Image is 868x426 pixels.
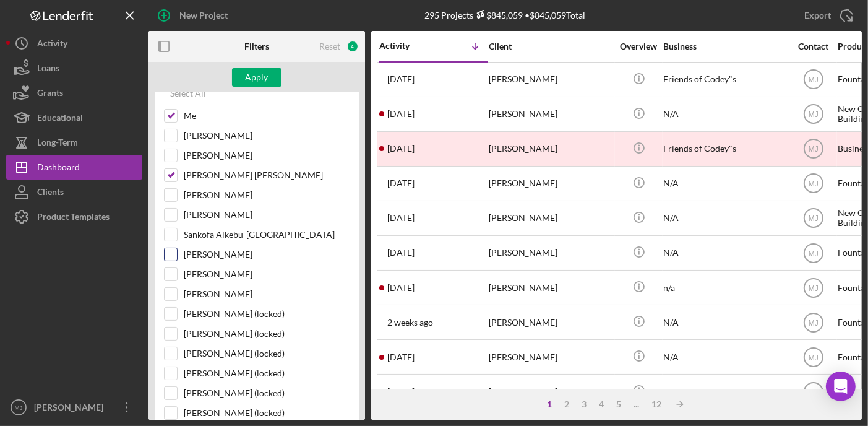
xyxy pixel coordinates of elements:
[246,68,269,87] div: Apply
[489,306,612,339] div: [PERSON_NAME]
[558,399,575,409] div: 2
[489,271,612,304] div: [PERSON_NAME]
[489,63,612,96] div: [PERSON_NAME]
[184,149,350,162] label: [PERSON_NAME]
[6,130,142,155] button: Long-Term
[663,271,787,304] div: n/a
[809,214,819,223] text: MJ
[616,41,662,51] div: Overview
[663,133,787,165] div: Friends of Codey"s
[232,68,281,87] button: Apply
[6,395,142,420] button: MJ[PERSON_NAME]
[170,81,206,106] div: Select All
[663,341,787,373] div: N/A
[489,202,612,235] div: [PERSON_NAME]
[184,288,350,300] label: [PERSON_NAME]
[387,213,415,223] time: 2025-09-24 15:55
[6,31,142,56] button: Activity
[804,3,831,28] div: Export
[387,352,415,362] time: 2025-09-12 13:54
[489,98,612,131] div: [PERSON_NAME]
[489,341,612,373] div: [PERSON_NAME]
[826,372,856,401] div: Open Intercom Messenger
[809,249,819,258] text: MJ
[792,3,862,28] button: Export
[663,237,787,269] div: N/A
[387,74,415,84] time: 2025-09-25 15:09
[319,41,340,51] div: Reset
[184,367,350,380] label: [PERSON_NAME] (locked)
[489,41,612,51] div: Client
[809,145,819,154] text: MJ
[379,41,434,51] div: Activity
[244,41,269,51] b: Filters
[184,169,350,181] label: [PERSON_NAME] [PERSON_NAME]
[184,268,350,280] label: [PERSON_NAME]
[610,399,627,409] div: 5
[15,404,23,411] text: MJ
[809,388,819,396] text: MJ
[489,167,612,200] div: [PERSON_NAME]
[184,129,350,142] label: [PERSON_NAME]
[489,133,612,165] div: [PERSON_NAME]
[6,180,142,204] button: Clients
[37,31,67,59] div: Activity
[387,109,415,119] time: 2025-09-25 11:50
[541,399,558,409] div: 1
[663,41,787,51] div: Business
[184,387,350,399] label: [PERSON_NAME] (locked)
[184,209,350,221] label: [PERSON_NAME]
[387,178,415,188] time: 2025-09-24 17:18
[424,10,585,20] div: 295 Projects • $845,059 Total
[37,204,110,232] div: Product Templates
[645,399,668,409] div: 12
[184,110,350,122] label: Me
[790,41,836,51] div: Contact
[37,155,80,183] div: Dashboard
[809,76,819,84] text: MJ
[184,407,350,419] label: [PERSON_NAME] (locked)
[37,180,64,207] div: Clients
[809,353,819,362] text: MJ
[6,105,142,130] button: Educational
[387,283,415,293] time: 2025-09-23 14:16
[809,284,819,292] text: MJ
[346,40,359,53] div: 4
[809,318,819,327] text: MJ
[179,3,228,28] div: New Project
[184,189,350,201] label: [PERSON_NAME]
[593,399,610,409] div: 4
[6,56,142,80] button: Loans
[6,80,142,105] button: Grants
[184,347,350,360] label: [PERSON_NAME] (locked)
[184,248,350,261] label: [PERSON_NAME]
[809,110,819,119] text: MJ
[37,80,63,108] div: Grants
[31,395,111,423] div: [PERSON_NAME]
[6,204,142,229] button: Product Templates
[37,105,83,133] div: Educational
[387,144,415,154] time: 2025-09-25 00:31
[663,167,787,200] div: N/A
[663,306,787,339] div: N/A
[387,318,433,328] time: 2025-09-19 18:24
[37,56,59,84] div: Loans
[184,308,350,320] label: [PERSON_NAME] (locked)
[387,387,415,397] time: 2025-09-10 17:47
[387,248,415,258] time: 2025-09-24 15:44
[6,155,142,180] button: Dashboard
[489,375,612,408] div: [PERSON_NAME]
[489,237,612,269] div: [PERSON_NAME]
[663,98,787,131] div: N/A
[184,328,350,340] label: [PERSON_NAME] (locked)
[663,202,787,235] div: N/A
[663,63,787,96] div: Friends of Codey"s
